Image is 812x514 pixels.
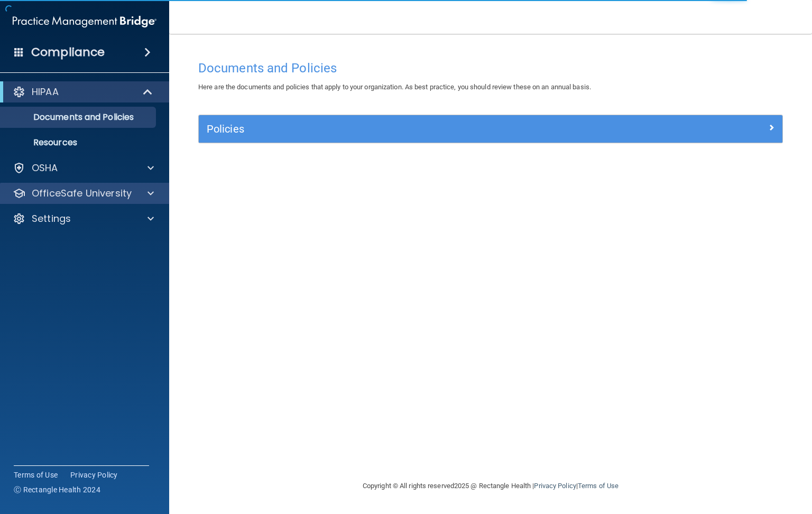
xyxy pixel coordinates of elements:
span: Here are the documents and policies that apply to your organization. As best practice, you should... [198,83,591,91]
p: Settings [32,212,71,225]
a: Terms of Use [14,470,58,480]
p: HIPAA [32,86,59,98]
p: Resources [7,137,151,148]
a: Terms of Use [578,482,619,490]
span: Ⓒ Rectangle Health 2024 [14,484,100,495]
a: OfficeSafe University [13,187,154,200]
p: OfficeSafe University [32,187,132,200]
div: Copyright © All rights reserved 2025 @ Rectangle Health | | [298,469,684,503]
img: PMB logo [13,11,156,32]
a: HIPAA [13,86,153,98]
a: Policies [207,120,774,137]
h4: Documents and Policies [198,61,783,75]
a: Privacy Policy [70,470,118,480]
p: OSHA [32,162,58,174]
a: Privacy Policy [534,482,576,490]
h4: Compliance [31,45,105,60]
p: Documents and Policies [7,112,151,123]
a: Settings [13,212,154,225]
a: OSHA [13,162,154,174]
h5: Policies [207,123,629,135]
